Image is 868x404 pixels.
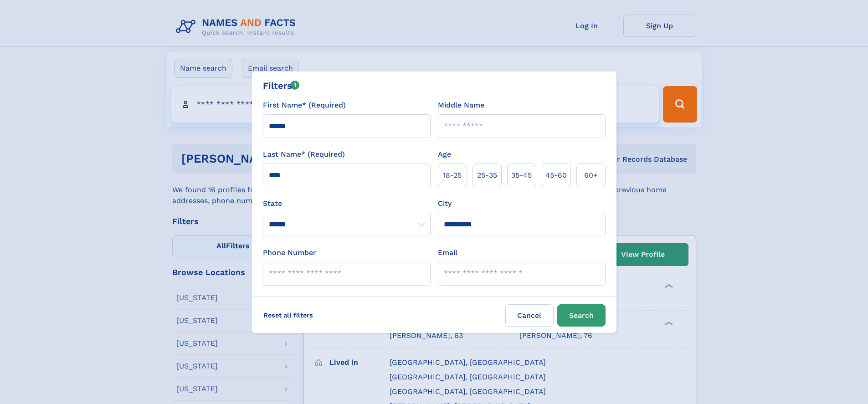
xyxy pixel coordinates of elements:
[263,247,316,258] label: Phone Number
[505,304,554,327] label: Cancel
[477,170,497,181] span: 25‑35
[511,170,532,181] span: 35‑45
[257,304,319,326] label: Reset all filters
[557,304,606,327] button: Search
[438,247,457,258] label: Email
[263,149,345,160] label: Last Name* (Required)
[263,100,346,111] label: First Name* (Required)
[545,170,567,181] span: 45‑60
[584,170,598,181] span: 60+
[438,198,452,209] label: City
[438,149,451,160] label: Age
[263,79,300,92] div: Filters
[263,198,431,209] label: State
[438,100,484,111] label: Middle Name
[443,170,462,181] span: 18‑25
